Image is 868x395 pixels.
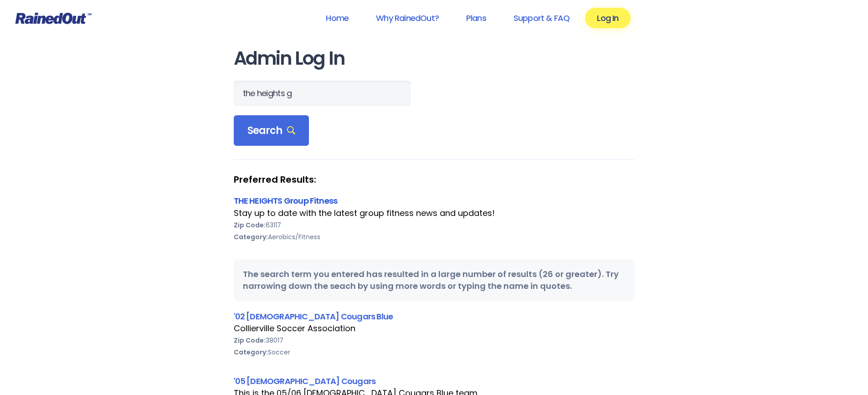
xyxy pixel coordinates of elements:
div: 63117 [234,219,635,231]
h1: Admin Log In [234,48,635,69]
span: Search [247,124,296,137]
b: Zip Code: [234,221,266,230]
div: THE HEIGHTS Group Fitness [234,195,635,207]
a: Home [314,8,360,28]
a: '02 [DEMOGRAPHIC_DATA] Cougars Blue [234,311,393,322]
strong: Preferred Results: [234,174,635,185]
a: THE HEIGHTS Group Fitness [234,195,338,206]
a: Plans [454,8,498,28]
div: '02 [DEMOGRAPHIC_DATA] Cougars Blue [234,310,635,323]
div: Collierville Soccer Association [234,323,635,334]
b: Category: [234,232,268,241]
a: Log In [585,8,630,28]
div: The search term you entered has resulted in a large number of results (26 or greater). Try narrow... [234,259,635,301]
a: Support & FAQ [502,8,581,28]
input: Search Orgs… [234,81,411,106]
div: 38017 [234,334,635,346]
b: Category: [234,348,268,357]
div: '05 [DEMOGRAPHIC_DATA] Cougars [234,375,635,387]
div: Soccer [234,346,635,358]
div: Aerobics/Fitness [234,231,635,243]
b: Zip Code: [234,336,266,345]
a: '05 [DEMOGRAPHIC_DATA] Cougars [234,375,376,387]
a: Why RainedOut? [364,8,451,28]
div: Search [234,115,309,146]
div: Stay up to date with the latest group fitness news and updates! [234,207,635,219]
